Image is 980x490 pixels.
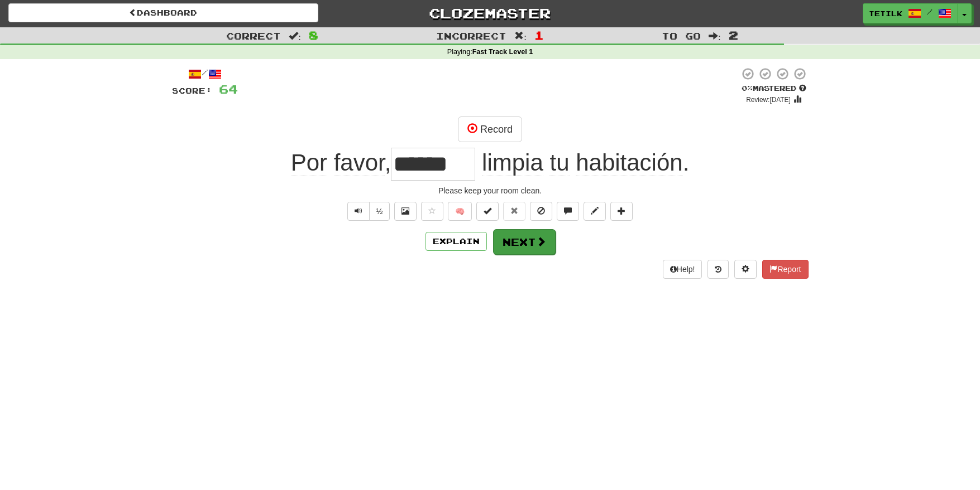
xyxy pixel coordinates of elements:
[729,28,738,42] span: 2
[394,202,417,221] button: Show image (alt+x)
[709,31,721,41] span: :
[534,28,544,42] span: 1
[869,8,902,18] span: tetilk
[334,149,385,176] span: favor
[927,8,933,16] span: /
[514,31,527,41] span: :
[662,30,701,41] span: To go
[219,82,238,96] span: 64
[335,3,645,23] a: Clozemaster
[226,30,281,41] span: Correct
[421,202,443,221] button: Favorite sentence (alt+f)
[549,149,569,176] span: tu
[458,117,522,142] button: Record
[436,30,506,41] span: Incorrect
[762,260,808,279] button: Report
[503,202,525,221] button: Reset to 0% Mastered (alt+r)
[493,229,556,255] button: Next
[448,202,472,221] button: 🧠
[576,149,682,176] span: habitación
[707,260,729,279] button: Round history (alt+y)
[530,202,552,221] button: Ignore sentence (alt+i)
[309,28,318,42] span: 8
[345,202,390,221] div: Text-to-speech controls
[663,260,702,279] button: Help!
[172,86,212,95] span: Score:
[291,149,327,176] span: Por
[291,149,391,176] span: ,
[476,202,499,221] button: Set this sentence to 100% Mastered (alt+m)
[172,67,238,81] div: /
[8,3,318,22] a: Dashboard
[739,84,809,94] div: Mastered
[557,202,579,221] button: Discuss sentence (alt+u)
[475,149,689,176] span: .
[347,202,370,221] button: Play sentence audio (ctl+space)
[746,96,791,104] small: Review: [DATE]
[426,232,487,251] button: Explain
[742,84,753,93] span: 0 %
[172,185,809,196] div: Please keep your room clean.
[289,31,301,41] span: :
[584,202,606,221] button: Edit sentence (alt+d)
[369,202,390,221] button: ½
[472,48,533,56] strong: Fast Track Level 1
[610,202,633,221] button: Add to collection (alt+a)
[482,149,543,176] span: limpia
[863,3,958,23] a: tetilk /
